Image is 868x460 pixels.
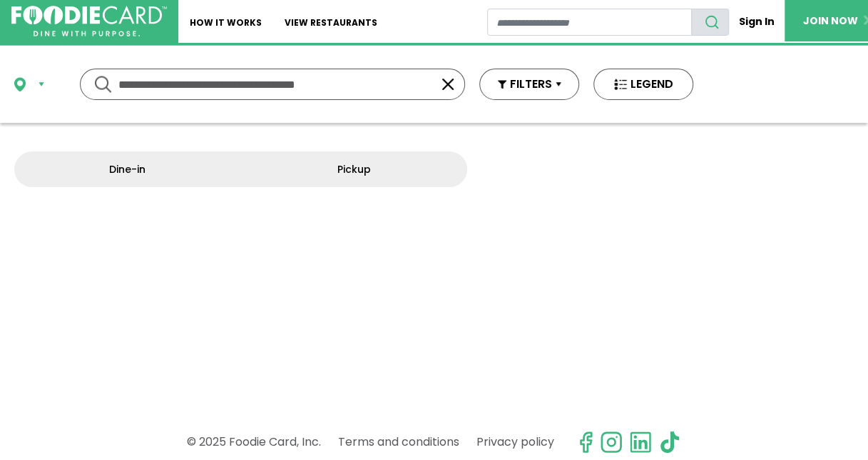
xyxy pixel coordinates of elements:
button: FILTERS [479,69,579,100]
a: Sign In [729,9,785,35]
a: Privacy policy [476,429,554,454]
button: search [691,9,729,36]
input: restaurant search [487,9,693,36]
a: Dine-in [14,151,241,187]
a: Pickup [241,151,468,187]
svg: check us out on facebook [574,431,597,454]
button: LEGEND [593,69,693,100]
img: linkedin.svg [629,431,652,454]
a: Terms and conditions [338,429,459,454]
img: tiktok.svg [658,431,681,454]
p: © 2025 Foodie Card, Inc. [187,429,321,454]
img: FoodieCard; Eat, Drink, Save, Donate [11,6,167,37]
